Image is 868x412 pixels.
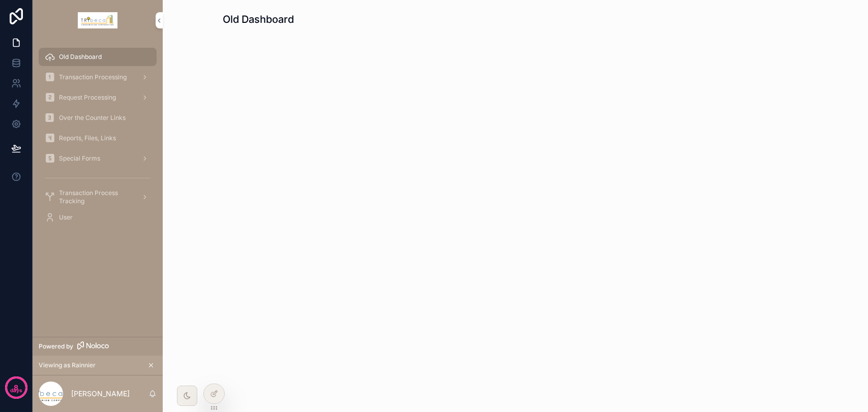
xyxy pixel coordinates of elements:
[223,12,294,26] h1: Old Dashboard
[59,53,102,61] span: Old Dashboard
[39,88,157,107] a: Request Processing
[33,41,163,240] div: scrollable content
[71,389,130,399] p: [PERSON_NAME]
[33,337,163,356] a: Powered by
[59,154,100,163] span: Special Forms
[59,213,73,221] span: User
[39,188,157,206] a: Transaction Process Tracking
[39,149,157,168] a: Special Forms
[78,12,117,28] img: App logo
[39,68,157,86] a: Transaction Processing
[59,114,126,122] span: Over the Counter Links
[10,387,22,395] p: days
[39,361,96,369] span: Viewing as Rainnier
[59,73,127,81] span: Transaction Processing
[39,48,157,66] a: Old Dashboard
[59,134,116,142] span: Reports, Files, Links
[59,93,116,102] span: Request Processing
[59,189,133,205] span: Transaction Process Tracking
[14,383,18,393] p: 8
[39,208,157,227] a: User
[39,129,157,147] a: Reports, Files, Links
[39,342,73,351] span: Powered by
[39,109,157,127] a: Over the Counter Links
